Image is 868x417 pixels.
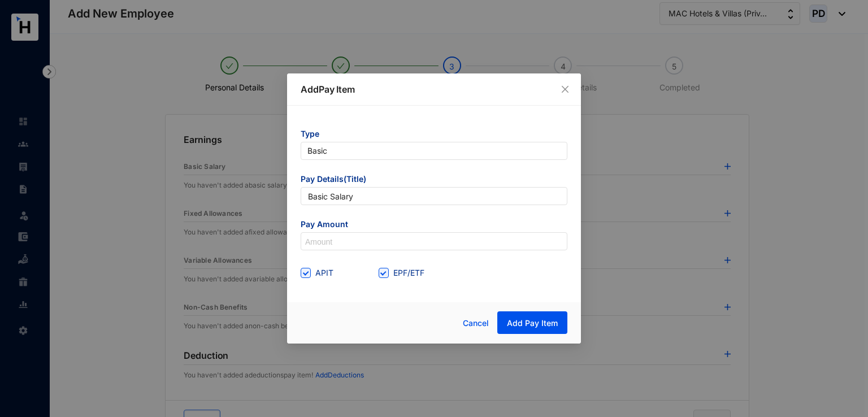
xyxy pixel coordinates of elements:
span: Type [301,128,567,142]
span: close [561,85,570,94]
button: Close [559,83,571,95]
p: Add Pay Item [301,82,567,96]
span: Pay Details(Title) [301,173,567,187]
span: Add Pay Item [507,318,558,329]
button: Cancel [454,312,497,335]
input: Amount [301,233,567,251]
span: Basic [307,142,561,159]
span: Pay Amount [301,219,567,232]
span: APIT [311,267,338,279]
span: EPF/ETF [389,267,429,279]
button: Add Pay Item [497,311,567,334]
input: Pay item title [301,187,567,205]
span: Cancel [463,317,489,329]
